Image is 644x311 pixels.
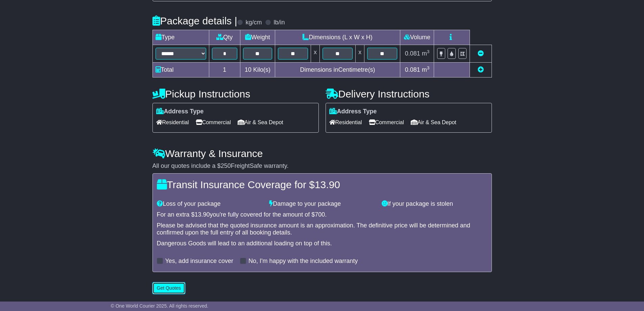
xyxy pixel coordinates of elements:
[238,117,283,128] span: Air & Sea Depot
[156,108,204,115] label: Address Type
[326,88,492,99] h4: Delivery Instructions
[153,200,266,208] div: Loss of your package
[427,49,430,54] sup: 3
[266,200,378,208] div: Damage to your package
[196,117,231,128] span: Commercial
[356,45,364,63] td: x
[209,63,240,77] td: 1
[275,63,400,77] td: Dimensions in Centimetre(s)
[315,179,340,190] span: 13.90
[311,45,319,63] td: x
[405,50,420,57] span: 0.081
[152,148,492,159] h4: Warranty & Insurance
[157,222,487,237] div: Please be advised that the quoted insurance amount is an approximation. The definitive price will...
[275,30,400,45] td: Dimensions (L x W x H)
[152,282,186,294] button: Get Quotes
[157,211,487,219] div: For an extra $ you're fully covered for the amount of $ .
[405,66,420,73] span: 0.081
[329,117,362,128] span: Residential
[422,50,430,57] span: m
[152,30,209,45] td: Type
[478,50,484,57] a: Remove this item
[156,117,189,128] span: Residential
[152,63,209,77] td: Total
[157,179,487,190] h4: Transit Insurance Coverage for $
[221,162,231,169] span: 250
[315,211,325,218] span: 700
[195,211,210,218] span: 13.90
[152,162,492,170] div: All our quotes include a $ FreightSafe warranty.
[400,30,434,45] td: Volume
[240,30,275,45] td: Weight
[152,15,237,26] h4: Package details |
[411,117,456,128] span: Air & Sea Depot
[422,66,430,73] span: m
[152,88,319,99] h4: Pickup Instructions
[165,258,233,265] label: Yes, add insurance cover
[248,258,358,265] label: No, I'm happy with the included warranty
[245,19,262,26] label: kg/cm
[329,108,377,115] label: Address Type
[378,200,491,208] div: If your package is stolen
[209,30,240,45] td: Qty
[240,63,275,77] td: Kilo(s)
[427,65,430,70] sup: 3
[478,66,484,73] a: Add new item
[157,240,487,247] div: Dangerous Goods will lead to an additional loading on top of this.
[111,303,209,309] span: © One World Courier 2025. All rights reserved.
[369,117,404,128] span: Commercial
[273,19,285,26] label: lb/in
[245,66,252,73] span: 10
